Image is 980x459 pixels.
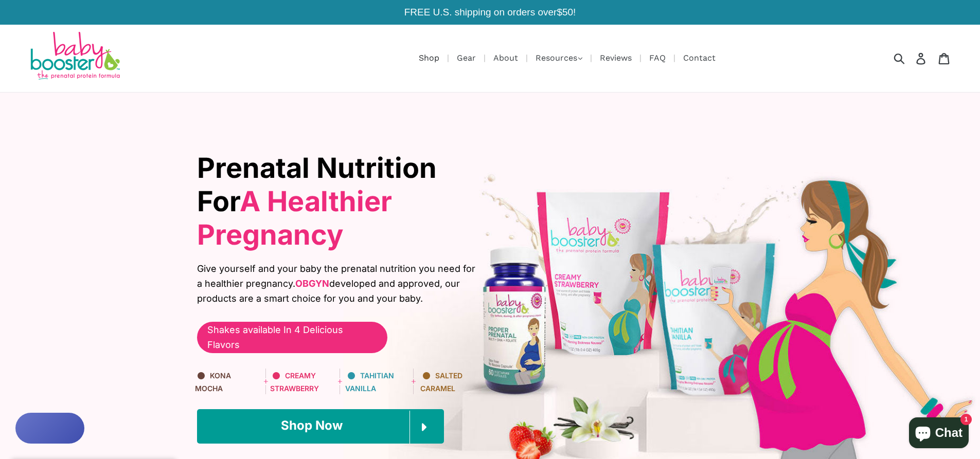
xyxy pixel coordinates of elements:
[906,417,972,451] inbox-online-store-chat: Shopify online store chat
[28,32,121,82] img: Baby Booster Prenatal Protein Supplements
[295,278,329,289] b: OBGYN
[197,185,392,251] span: A Healthier Pregnancy
[207,323,377,353] span: Shakes available In 4 Delicious Flavors
[562,7,573,17] span: 50
[488,51,523,64] a: About
[897,47,925,69] input: Search
[530,50,587,66] button: Resources
[15,413,84,444] button: Rewards
[270,371,319,392] span: Creamy Strawberry
[195,371,231,392] span: KONA Mocha
[197,151,437,251] span: Prenatal Nutrition For
[452,51,481,64] a: Gear
[197,262,483,306] span: Give yourself and your baby the prenatal nutrition you need for a healthier pregnancy. developed ...
[281,418,343,433] span: Shop Now
[414,51,444,64] a: Shop
[644,51,671,64] a: FAQ
[197,409,444,443] a: Shop Now
[678,51,721,64] a: Contact
[595,51,637,64] a: Reviews
[345,371,394,392] span: Tahitian Vanilla
[420,371,462,392] span: Salted Caramel
[557,7,562,17] span: $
